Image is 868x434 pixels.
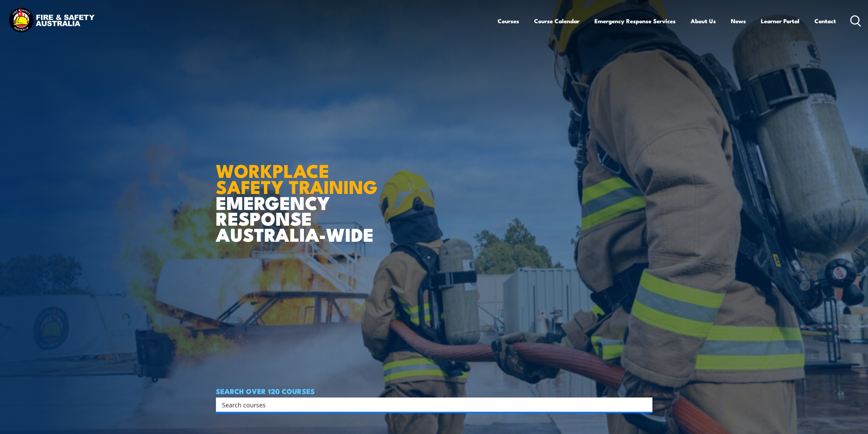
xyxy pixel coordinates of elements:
a: About Us [691,12,716,30]
a: Emergency Response Services [594,12,676,30]
form: Search form [223,400,639,409]
input: Search input [222,400,637,410]
a: News [731,12,746,30]
a: Courses [498,12,519,30]
strong: WORKPLACE SAFETY TRAINING [216,156,378,200]
a: Learner Portal [761,12,799,30]
a: Course Calendar [534,12,579,30]
button: Search magnifier button [641,400,650,409]
h1: EMERGENCY RESPONSE AUSTRALIA-WIDE [216,145,383,242]
h4: SEARCH OVER 120 COURSES [216,387,652,395]
a: Contact [814,12,836,30]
